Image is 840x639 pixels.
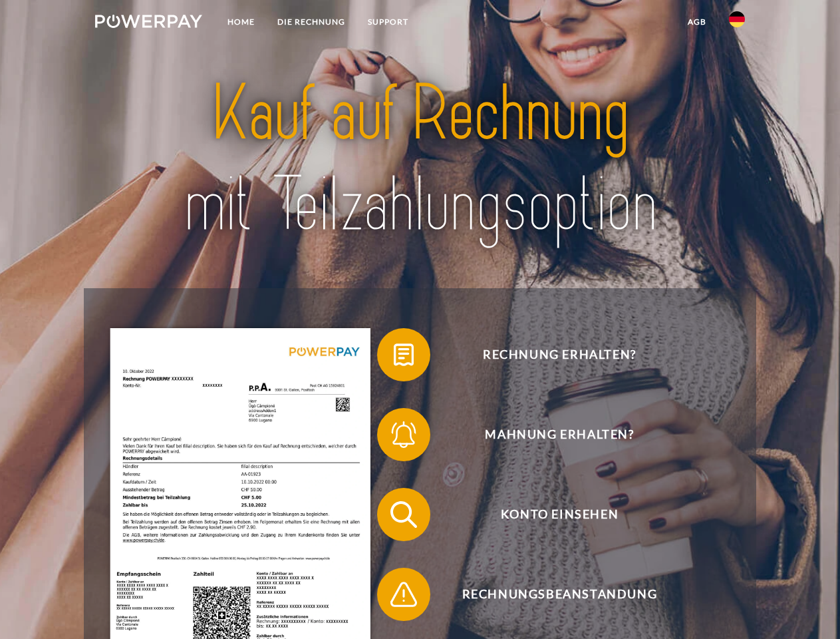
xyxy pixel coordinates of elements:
a: SUPPORT [356,10,420,34]
a: Home [216,10,266,34]
img: qb_bill.svg [387,338,420,371]
img: title-powerpay_de.svg [127,64,713,255]
button: Konto einsehen [377,488,723,541]
span: Mahnung erhalten? [396,408,722,461]
a: agb [676,10,718,34]
img: logo-powerpay-white.svg [95,15,202,28]
a: DIE RECHNUNG [266,10,356,34]
img: qb_bell.svg [387,418,420,451]
img: qb_search.svg [387,498,420,531]
button: Rechnung erhalten? [377,328,723,381]
img: qb_warning.svg [387,578,420,611]
span: Rechnung erhalten? [396,328,722,381]
img: de [729,11,745,27]
span: Konto einsehen [396,488,722,541]
button: Mahnung erhalten? [377,408,723,461]
span: Rechnungsbeanstandung [396,568,722,621]
button: Rechnungsbeanstandung [377,568,723,621]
